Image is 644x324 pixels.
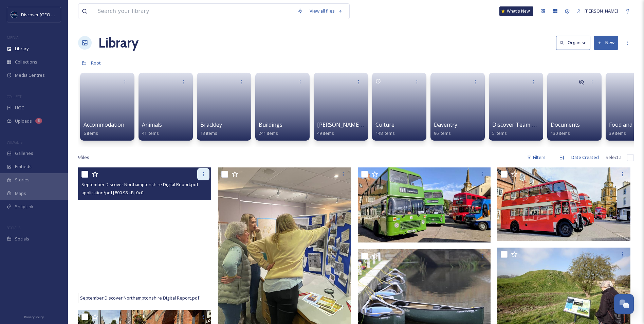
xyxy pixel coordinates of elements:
[523,151,549,164] div: Filters
[585,8,618,14] span: [PERSON_NAME]
[306,4,346,18] a: View all files
[78,154,89,161] span: 9 file s
[492,122,550,136] a: Discover Team Photos5 items
[142,121,162,128] span: Animals
[200,121,222,128] span: Brackley
[91,60,101,66] span: Root
[551,130,570,136] span: 130 items
[573,4,622,18] a: [PERSON_NAME]
[84,121,124,128] span: Accommodation
[24,312,44,321] a: Privacy Policy
[15,236,29,242] span: Socials
[434,121,457,128] span: Daventry
[609,130,626,136] span: 39 items
[317,121,410,128] span: [PERSON_NAME] & [PERSON_NAME]
[497,167,630,241] img: ext_1759918011.909772_comms@daventrytowncouncil.co.uk-Daventry buses 1.jpg
[551,122,580,136] a: Documents130 items
[15,190,26,197] span: Maps
[15,118,32,124] span: Uploads
[434,122,457,136] a: Daventry96 items
[98,33,139,53] a: Library
[24,315,44,319] span: Privacy Policy
[200,122,222,136] a: Brackley13 items
[200,130,217,136] span: 13 items
[80,295,199,301] span: September Discover Northamptonshire Digital Report.pdf
[614,294,634,314] button: Open Chat
[492,130,507,136] span: 5 items
[259,122,282,136] a: Buildings241 items
[358,167,491,242] img: ext_1759918013.276254_comms@daventrytowncouncil.co.uk-Daventry buses 2.jpg
[317,122,410,136] a: [PERSON_NAME] & [PERSON_NAME]49 items
[7,140,22,145] span: WIDGETS
[35,118,42,124] div: 6
[84,122,124,136] a: Accommodation6 items
[568,151,602,164] div: Date Created
[94,4,294,19] input: Search your library
[259,121,282,128] span: Buildings
[551,121,580,128] span: Documents
[15,163,32,170] span: Embeds
[15,59,37,65] span: Collections
[375,122,395,136] a: Culture148 items
[259,130,278,136] span: 241 items
[15,177,30,183] span: Stories
[81,190,143,196] span: application/pdf | 800.98 kB | 0 x 0
[84,130,98,136] span: 6 items
[556,36,590,50] button: Organise
[15,150,33,157] span: Galleries
[15,46,29,52] span: Library
[11,11,18,18] img: Untitled%20design%20%282%29.png
[81,181,198,187] span: September Discover Northamptonshire Digital Report.pdf
[594,36,618,50] button: New
[15,105,24,111] span: UGC
[7,225,20,230] span: SOCIALS
[15,203,34,210] span: SnapLink
[7,94,21,99] span: COLLECT
[375,121,394,128] span: Culture
[7,35,19,40] span: MEDIA
[317,130,334,136] span: 49 items
[492,121,550,128] span: Discover Team Photos
[434,130,451,136] span: 96 items
[15,72,45,78] span: Media Centres
[142,130,159,136] span: 41 items
[606,154,624,161] span: Select all
[91,59,101,67] a: Root
[21,11,83,18] span: Discover [GEOGRAPHIC_DATA]
[499,6,533,16] a: What's New
[142,122,162,136] a: Animals41 items
[375,130,395,136] span: 148 items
